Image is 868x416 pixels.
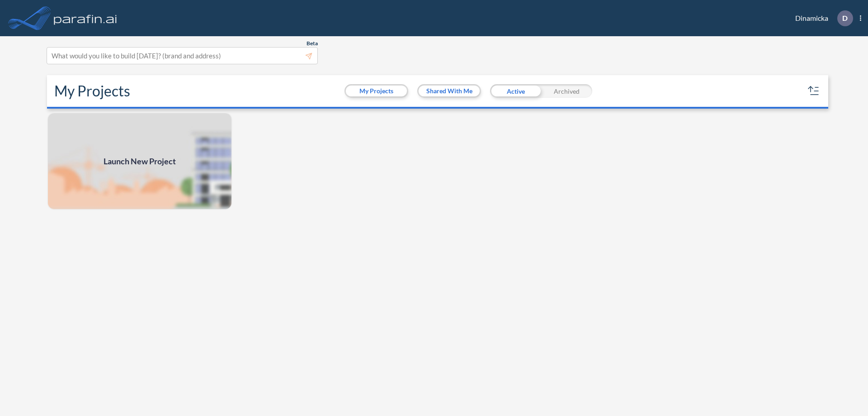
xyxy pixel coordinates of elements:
[307,40,318,47] span: Beta
[842,14,848,22] p: D
[52,9,119,27] img: logo
[54,82,130,100] h2: My Projects
[47,112,232,210] a: Launch New Project
[490,84,541,98] div: Active
[807,84,821,98] button: sort
[782,10,861,26] div: Dinamicka
[541,84,592,98] div: Archived
[419,86,480,96] button: Shared With Me
[47,112,232,210] img: add
[104,155,176,167] span: Launch New Project
[346,86,407,96] button: My Projects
